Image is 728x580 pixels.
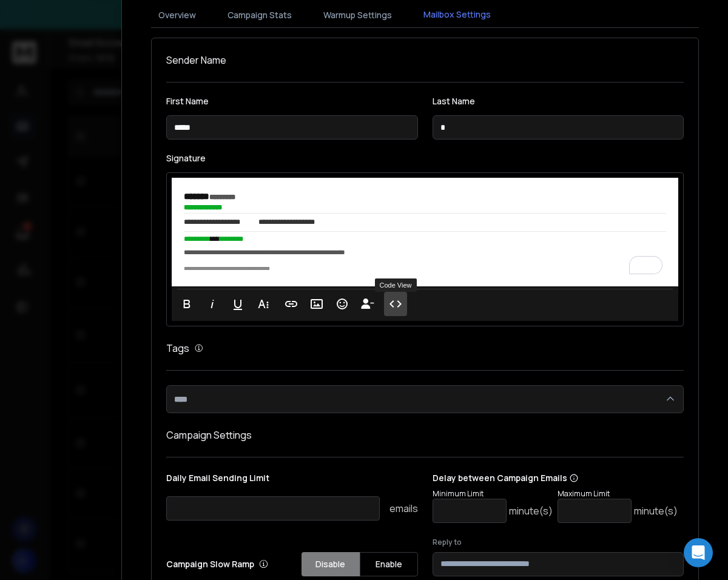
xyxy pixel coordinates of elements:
[360,552,418,576] button: Enable
[166,472,418,489] p: Daily Email Sending Limit
[226,292,249,316] button: Underline (⌘U)
[172,178,678,286] div: To enrich screen reader interactions, please activate Accessibility in Grammarly extension settings
[389,501,418,516] p: emails
[375,278,417,292] div: Code View
[433,97,684,106] label: Last Name
[166,154,684,163] label: Signature
[509,504,553,518] p: minute(s)
[302,552,360,576] button: Disable
[305,292,328,316] button: Insert Image (⌘P)
[201,292,224,316] button: Italic (⌘I)
[316,2,399,29] button: Warmup Settings
[166,558,268,570] p: Campaign Slow Ramp
[151,2,203,29] button: Overview
[558,489,678,499] p: Maximum Limit
[433,472,678,484] p: Delay between Campaign Emails
[166,53,684,67] h1: Sender Name
[252,292,275,316] button: More Text
[175,292,198,316] button: Bold (⌘B)
[416,1,498,29] button: Mailbox Settings
[433,538,684,547] label: Reply to
[433,489,553,499] p: Minimum Limit
[166,341,189,356] h1: Tags
[356,292,379,316] button: Insert Unsubscribe Link
[634,504,678,518] p: minute(s)
[166,428,684,442] h1: Campaign Settings
[684,538,713,567] div: Open Intercom Messenger
[220,2,299,29] button: Campaign Stats
[280,292,303,316] button: Insert Link (⌘K)
[331,292,354,316] button: Emoticons
[166,97,418,106] label: First Name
